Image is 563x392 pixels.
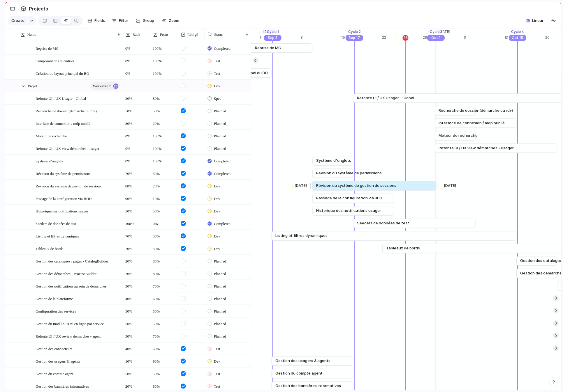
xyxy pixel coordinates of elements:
a: Recherche de dossier (démarche ou rdv) [438,106,471,115]
span: Completed [214,46,231,52]
div: 13 [504,35,545,40]
span: Projects [28,3,49,14]
span: Gestion des connecteurs [36,345,72,352]
div: 26 [402,35,408,41]
span: 0% [123,42,150,52]
span: Gestion des notifications au sein de démarches [36,283,106,289]
span: Planned [214,271,226,277]
span: Dev [214,208,220,214]
span: Système d'onglets [36,157,63,164]
span: 100% [123,218,150,227]
span: Historique des notifications usager [316,208,381,214]
span: Status [214,32,224,38]
a: Historique des notifications usager [316,206,390,215]
span: 20% [150,180,178,189]
span: [DATE] [260,29,279,35]
span: Révision du système de gestion de sessions [36,182,101,189]
span: Refonte UI / UX view démarches - usager [438,145,513,151]
span: Révision du système de permissions [36,170,91,177]
span: Test [214,384,220,389]
div: 15 [341,35,382,40]
span: Seeders de données de test [357,220,409,226]
span: Tableaux de bords [386,245,420,251]
span: 60% [150,293,178,302]
span: Filter [119,18,128,24]
span: 100% [150,130,178,139]
button: Fields [85,16,107,25]
span: Gestion de la plateforme [36,295,73,302]
span: Test [214,346,220,352]
span: Planned [214,121,226,127]
span: Rédigé [187,32,198,38]
div: 22 [382,35,423,40]
span: Spec [214,96,221,102]
span: 50% [123,105,150,114]
span: 80% [150,93,178,102]
span: 100% [150,155,178,164]
span: 60% [150,343,178,352]
span: 20% [123,93,150,102]
span: Composant de Calendrier [36,57,74,64]
span: 0% [123,68,150,77]
div: Oct 15 [509,35,526,41]
span: Planned [214,308,226,314]
span: Gestion des bannières informatives [36,383,89,389]
a: Révision du système de gestion de sessions [316,181,432,190]
span: Planned [214,296,226,302]
span: 30% [123,280,150,289]
span: Refonte UI / UX Usager - Global [357,95,414,101]
a: Gestion des démarches - ProcessBuilder [520,269,553,278]
span: Planned [214,321,226,327]
span: 70% [150,280,178,289]
span: 70% [150,330,178,339]
span: 50% [123,305,150,314]
span: Révision du système de permissions [316,170,381,176]
a: Système d'onglets [316,156,349,165]
span: Passage de la configuration via BDD [316,195,382,201]
span: 100% [150,55,178,64]
span: Planned [214,108,226,114]
span: Name [27,32,36,38]
span: Gestion des usagers & agents [36,358,80,364]
span: 30% [150,230,178,239]
span: Dev [214,196,220,202]
span: 100% [150,143,178,152]
a: Interface de connexion / mdp oublié [438,119,512,127]
span: Reprise de MG [255,45,281,51]
span: 100% [150,68,178,77]
div: Oct 1 [427,35,445,41]
a: Refonte UI / UX view démarches - usager [438,144,553,152]
span: Listing et filtres dynamiques [275,233,327,239]
span: Seeders de données de test [36,220,76,227]
span: 80% [150,255,178,264]
span: Front [160,32,168,38]
span: Fields [94,18,105,24]
span: 70% [123,243,150,252]
span: Gestion des bannières informatives [275,383,341,389]
span: Révision du système de gestion de sessions [316,183,396,189]
div: Cycle 2 [347,29,362,34]
div: [DATE] [439,183,462,189]
div: [DATE] [292,183,309,189]
span: Interface de connexion / mdp oublié [36,120,90,127]
div: Cycle 4 [510,29,525,34]
span: Historique des notifications usager [36,207,88,214]
span: Moteur de recherche [438,133,477,139]
span: 20% [123,268,150,277]
span: 10% [123,355,150,364]
span: 70% [123,168,150,177]
span: Configuration des services [36,308,76,314]
div: Sep 3 [264,35,281,41]
span: 100% [150,42,178,52]
div: 29 [423,35,434,40]
span: [DATE] [434,29,454,35]
div: Cycle 1 [265,29,280,34]
span: 50% [150,318,178,327]
span: Dev [214,233,220,239]
a: Gestion des catalogues / pages - CatalogBuilder [520,256,553,265]
a: Gestion du compte agent [275,369,349,378]
div: 8 [300,35,341,40]
span: Création du layout principal du BO [36,70,89,77]
span: Planned [214,258,226,264]
div: 6 [464,35,504,40]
